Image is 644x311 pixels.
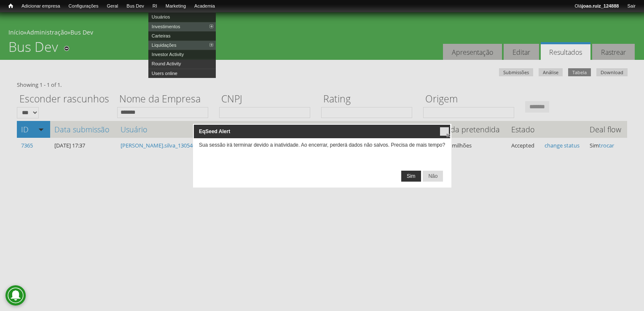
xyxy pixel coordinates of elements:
[190,2,219,11] a: Academia
[440,127,449,136] button: close
[8,3,13,9] span: Início
[623,2,640,11] a: Sair
[441,129,448,139] span: close
[4,2,17,10] a: Início
[17,2,64,11] a: Adicionar empresa
[161,2,190,11] a: Marketing
[199,127,421,136] span: EqSeed Alert
[122,2,148,11] a: Bus Dev
[64,2,103,11] a: Configurações
[423,171,443,182] button: Não
[102,2,122,11] a: Geral
[402,171,421,181] span: Sim
[423,171,443,181] span: Não
[582,3,619,8] strong: joao.ruiz_124888
[148,2,161,11] a: RI
[570,2,623,11] a: Olájoao.ruiz_124888
[401,171,421,182] button: Sim
[194,138,450,164] div: Sua sessão irá terminar devido a inatividade. Ao encerrar, perderá dados não salvos. Precisa de m...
